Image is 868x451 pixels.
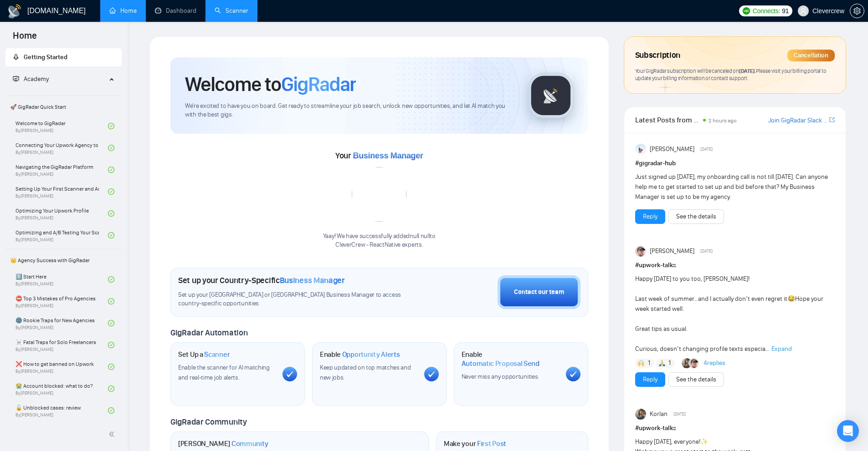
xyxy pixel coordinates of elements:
h1: Enable [320,350,400,359]
img: Igor Šalagin [635,246,646,257]
div: Yaay! We have successfully added null null to [323,232,436,249]
button: Reply [635,372,665,387]
img: upwork-logo.png [743,7,750,15]
span: export [829,116,835,123]
a: Reply [643,375,657,385]
span: Academy [24,75,49,83]
span: [DATE] [700,247,713,255]
h1: Set up your Country-Specific [178,275,345,285]
span: Your GigRadar subscription will be canceled Please visit your billing portal to update your billi... [635,67,827,82]
a: ❌ How to get banned on UpworkBy[PERSON_NAME] [15,357,108,377]
a: 🔓 Unblocked cases: reviewBy[PERSON_NAME] [15,400,108,421]
span: Business Manager [280,275,345,285]
a: Optimizing and A/B Testing Your Scanner for Better ResultsBy[PERSON_NAME] [15,225,108,245]
p: CleverCrew - ReactNative experts . [323,241,436,249]
img: 🙏 [659,360,665,366]
span: We're excited to have you on board. Get ready to streamline your job search, unlock new opportuni... [185,102,514,119]
a: 🌚 Rookie Traps for New AgenciesBy[PERSON_NAME] [15,313,108,333]
span: Keep updated on top matches and new jobs. [320,364,411,381]
h1: Make your [444,439,506,448]
span: Connects: [753,6,780,16]
span: Set up your [GEOGRAPHIC_DATA] or [GEOGRAPHIC_DATA] Business Manager to access country-specific op... [178,291,420,308]
span: [DATE] . [739,67,756,74]
span: double-left [108,430,118,439]
a: Navigating the GigRadar PlatformBy[PERSON_NAME] [15,160,108,180]
span: user [800,8,806,14]
span: setting [850,7,864,15]
span: Enable the scanner for AI matching and real-time job alerts. [178,364,270,381]
span: First Post [477,439,506,448]
span: check-circle [108,188,114,195]
h1: [PERSON_NAME] [178,439,268,448]
img: Korlan [635,409,646,420]
span: on [732,67,756,74]
h1: # gigradar-hub [635,158,835,168]
span: check-circle [108,298,114,304]
a: See the details [676,375,716,385]
span: GigRadar [281,72,356,96]
span: Opportunity Alerts [342,350,400,359]
img: Anisuzzaman Khan [635,144,646,155]
a: setting [850,7,864,15]
a: ⛔ Top 3 Mistakes of Pro AgenciesBy[PERSON_NAME] [15,291,108,311]
span: check-circle [108,167,114,173]
span: Korlan [650,409,668,419]
span: check-circle [108,210,114,217]
img: error [352,167,406,222]
span: check-circle [108,364,114,370]
span: 1 [648,359,650,368]
span: GigRadar Automation [170,328,247,338]
span: check-circle [108,232,114,238]
span: GigRadar Community [170,417,247,427]
a: Welcome to GigRadarBy[PERSON_NAME] [15,116,108,136]
a: Setting Up Your First Scanner and Auto-BidderBy[PERSON_NAME] [15,182,108,202]
span: Business Manager [353,151,423,160]
span: rocket [13,54,19,60]
span: ✨ [700,438,708,446]
span: check-circle [108,342,114,348]
span: 91 [782,6,789,16]
span: Community [231,439,268,448]
span: check-circle [108,145,114,151]
h1: # upwork-talks [635,260,835,270]
a: 1️⃣ Start HereBy[PERSON_NAME] [15,269,108,289]
span: 😂 [787,295,795,303]
span: fund-projection-screen [13,76,19,82]
span: check-circle [108,123,114,129]
a: See the details [676,212,716,222]
span: check-circle [108,320,114,326]
span: Latest Posts from the GigRadar Community [635,114,700,126]
h1: # upwork-talks [635,423,835,433]
a: Optimizing Your Upwork ProfileBy[PERSON_NAME] [15,203,108,223]
span: Never miss any opportunities. [462,373,539,380]
button: Reply [635,209,665,224]
button: See the details [668,372,724,387]
img: 🙌 [638,360,644,366]
h1: Set Up a [178,350,230,359]
h1: Welcome to [185,72,356,96]
span: 🚀 GigRadar Quick Start [6,98,121,116]
span: [PERSON_NAME] [650,246,694,256]
span: Automatic Proposal Send [462,359,539,368]
span: Expand [771,345,792,353]
span: 2 hours ago [709,117,737,124]
span: 👑 Agency Success with GigRadar [6,251,121,269]
button: setting [850,4,864,18]
span: check-circle [108,385,114,392]
img: Korlan [682,358,692,368]
a: Join GigRadar Slack Community [768,116,827,126]
h1: Enable [462,350,559,368]
img: logo [7,4,22,19]
span: check-circle [108,407,114,414]
a: 😭 Account blocked: what to do?By[PERSON_NAME] [15,379,108,399]
a: homeHome [109,7,137,15]
a: export [829,116,835,124]
button: See the details [668,209,724,224]
button: Contact our team [498,275,580,309]
span: Subscription [635,48,680,63]
a: ☠️ Fatal Traps for Solo FreelancersBy[PERSON_NAME] [15,335,108,355]
a: Connecting Your Upwork Agency to GigRadarBy[PERSON_NAME] [15,138,108,158]
span: [DATE] [673,410,686,418]
span: Academy [13,75,49,83]
span: Scanner [204,350,230,359]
